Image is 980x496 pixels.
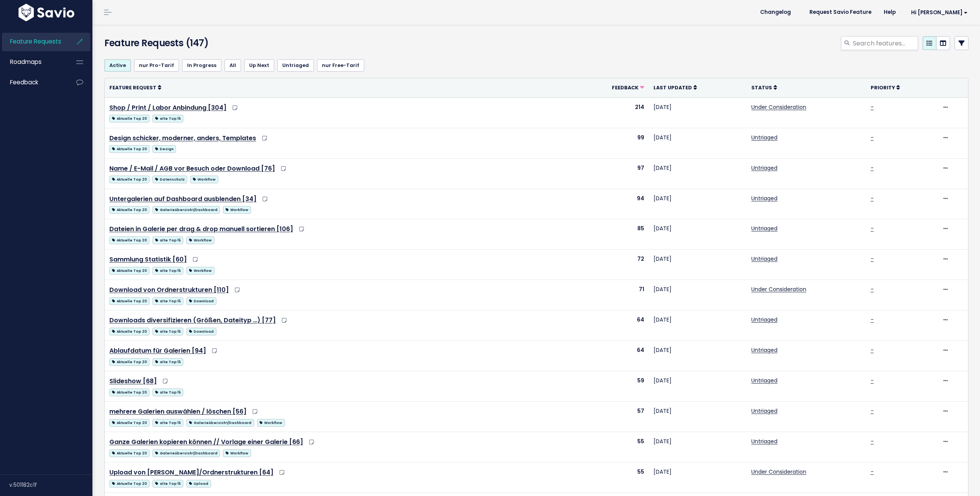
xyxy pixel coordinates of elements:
[109,357,149,366] a: Aktuelle Top 20
[224,59,241,72] a: All
[152,389,183,396] span: alte Top 15
[109,377,157,385] a: Slideshow [68]
[109,358,149,366] span: Aktuelle Top 20
[186,265,214,275] a: Workflow
[109,255,187,264] a: Sammlung Statistik [60]
[152,419,183,427] span: alte Top 15
[257,417,285,427] a: Workflow
[649,219,747,250] td: [DATE]
[871,255,874,263] a: -
[649,97,747,128] td: [DATE]
[104,59,131,72] a: Active
[572,432,649,462] td: 55
[572,402,649,432] td: 57
[109,296,149,305] a: Aktuelle Top 20
[649,462,747,493] td: [DATE]
[649,402,747,432] td: [DATE]
[109,145,149,153] span: Aktuelle Top 20
[152,478,183,488] a: alte Top 15
[152,145,176,153] span: Design
[751,316,777,323] a: Untriaged
[572,280,649,310] td: 71
[186,326,216,336] a: Download
[871,346,874,354] a: -
[10,58,42,66] span: Roadmaps
[109,113,149,123] a: Aktuelle Top 20
[2,53,64,71] a: Roadmaps
[277,59,314,72] a: Untriaged
[152,204,220,214] a: Galerieübersicht/Dashboard
[649,158,747,189] td: [DATE]
[109,387,149,397] a: Aktuelle Top 20
[109,194,256,203] a: Untergalerien auf Dashboard ausblenden [34]
[152,115,183,122] span: alte Top 15
[649,250,747,280] td: [DATE]
[751,164,777,172] a: Untriaged
[649,280,747,310] td: [DATE]
[10,78,38,86] span: Feedback
[911,10,968,15] span: Hi [PERSON_NAME]
[572,219,649,250] td: 85
[751,407,777,415] a: Untriaged
[152,297,183,305] span: alte Top 15
[653,84,697,91] a: Last Updated
[152,113,183,123] a: alte Top 15
[223,206,251,214] span: Workflow
[104,36,385,50] h4: Feature Requests (147)
[186,480,211,488] span: Upload
[649,189,747,219] td: [DATE]
[109,478,149,488] a: Aktuelle Top 20
[109,407,246,416] a: mehrere Galerien auswählen / löschen [56]
[109,236,149,244] span: Aktuelle Top 20
[186,297,216,305] span: Download
[152,267,183,275] span: alte Top 15
[186,417,254,427] a: Galerieübersicht/Dashboard
[751,103,806,111] a: Under Consideration
[223,448,251,457] a: Workflow
[871,225,874,232] a: -
[760,10,791,15] span: Changelog
[871,316,874,323] a: -
[109,164,275,173] a: Name / E-Mail / AGB vor Besuch oder Download [76]
[751,225,777,232] a: Untriaged
[852,36,918,50] input: Search features...
[152,326,183,336] a: alte Top 15
[109,84,156,91] span: Feature Request
[109,346,206,355] a: Ablaufdatum für Galerien [94]
[871,84,895,91] span: Priority
[104,59,968,72] ul: Filter feature requests
[9,475,92,495] div: v.501182c1f
[186,478,211,488] a: Upload
[612,84,638,91] span: Feedback
[257,419,285,427] span: Workflow
[109,389,149,396] span: Aktuelle Top 20
[109,449,149,457] span: Aktuelle Top 20
[109,235,149,245] a: Aktuelle Top 20
[317,59,364,72] a: nur Free-Tarif
[109,326,149,336] a: Aktuelle Top 20
[152,448,220,457] a: Galerieübersicht/Dashboard
[186,296,216,305] a: Download
[572,371,649,402] td: 59
[572,189,649,219] td: 94
[109,115,149,122] span: Aktuelle Top 20
[109,144,149,153] a: Aktuelle Top 20
[572,158,649,189] td: 97
[186,235,214,245] a: Workflow
[186,267,214,275] span: Workflow
[653,84,692,91] span: Last Updated
[751,346,777,354] a: Untriaged
[751,194,777,202] a: Untriaged
[109,174,149,184] a: Aktuelle Top 20
[2,33,64,50] a: Feature Requests
[878,7,902,18] a: Help
[751,377,777,384] a: Untriaged
[152,328,183,335] span: alte Top 15
[871,164,874,172] a: -
[152,417,183,427] a: alte Top 15
[871,194,874,202] a: -
[751,84,772,91] span: Status
[223,449,251,457] span: Workflow
[572,128,649,158] td: 99
[109,204,149,214] a: Aktuelle Top 20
